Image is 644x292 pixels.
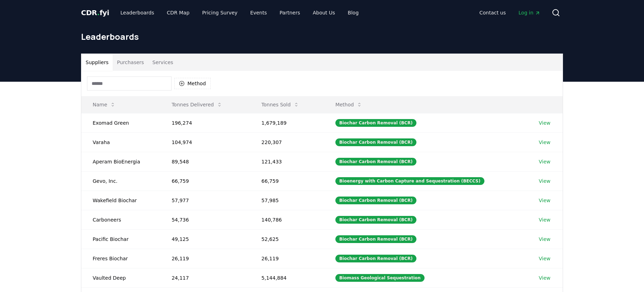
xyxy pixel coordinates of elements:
td: 52,625 [250,229,324,249]
td: Exomad Green [81,113,160,132]
td: 54,736 [160,210,250,229]
td: 57,977 [160,191,250,210]
a: View [539,236,550,243]
button: Method [330,98,368,112]
div: Bioenergy with Carbon Capture and Sequestration (BECCS) [335,177,484,185]
td: 140,786 [250,210,324,229]
a: View [539,216,550,223]
td: 1,679,189 [250,113,324,132]
span: . [97,8,100,17]
button: Services [148,54,178,71]
span: CDR fyi [81,8,109,17]
td: 220,307 [250,132,324,152]
div: Biochar Carbon Removal (BCR) [335,119,416,127]
div: Biochar Carbon Removal (BCR) [335,197,416,204]
td: 26,119 [160,249,250,268]
a: CDR Map [161,6,195,19]
nav: Main [474,6,546,19]
td: 57,985 [250,191,324,210]
a: Events [244,6,272,19]
td: 24,117 [160,268,250,287]
a: View [539,255,550,262]
td: 66,759 [160,171,250,191]
td: 66,759 [250,171,324,191]
td: Carboneers [81,210,160,229]
td: 121,433 [250,152,324,171]
td: 196,274 [160,113,250,132]
div: Biochar Carbon Removal (BCR) [335,235,416,243]
button: Tonnes Delivered [166,98,228,112]
td: Gevo, Inc. [81,171,160,191]
a: View [539,139,550,146]
td: Aperam BioEnergia [81,152,160,171]
td: 89,548 [160,152,250,171]
td: Varaha [81,132,160,152]
nav: Main [115,6,364,19]
div: Biochar Carbon Removal (BCR) [335,255,416,262]
td: Freres Biochar [81,249,160,268]
a: CDR.fyi [81,8,109,18]
td: 104,974 [160,132,250,152]
button: Purchasers [113,54,148,71]
button: Suppliers [81,54,113,71]
a: View [539,158,550,165]
a: View [539,119,550,126]
a: Blog [342,6,364,19]
td: Pacific Biochar [81,229,160,249]
td: 26,119 [250,249,324,268]
button: Method [174,78,211,89]
a: Leaderboards [115,6,160,19]
td: 5,144,884 [250,268,324,287]
a: Log in [513,6,546,19]
h1: Leaderboards [81,31,563,42]
td: Vaulted Deep [81,268,160,287]
a: View [539,178,550,185]
button: Tonnes Sold [256,98,305,112]
a: Partners [274,6,306,19]
span: Log in [519,9,540,16]
a: View [539,274,550,281]
a: View [539,197,550,204]
td: Wakefield Biochar [81,191,160,210]
a: Contact us [474,6,512,19]
a: About Us [307,6,341,19]
div: Biochar Carbon Removal (BCR) [335,158,416,166]
button: Name [87,98,121,112]
div: Biochar Carbon Removal (BCR) [335,216,416,224]
div: Biomass Geological Sequestration [335,274,425,282]
a: Pricing Survey [197,6,243,19]
td: 49,125 [160,229,250,249]
div: Biochar Carbon Removal (BCR) [335,138,416,146]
